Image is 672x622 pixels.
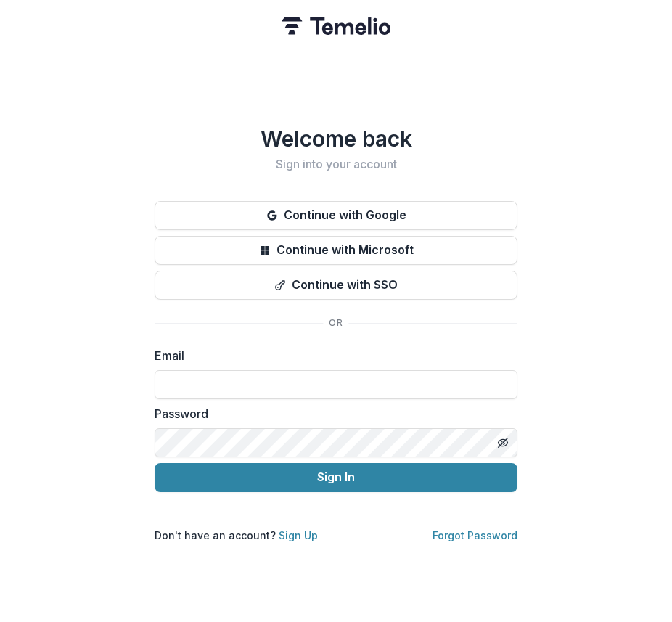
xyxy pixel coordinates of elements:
[279,529,318,541] a: Sign Up
[155,405,509,422] label: Password
[155,126,517,152] h1: Welcome back
[155,236,517,265] button: Continue with Microsoft
[433,529,517,541] a: Forgot Password
[155,157,517,171] h2: Sign into your account
[491,431,515,454] button: Toggle password visibility
[155,347,509,364] label: Email
[282,17,390,35] img: Temelio
[155,463,517,492] button: Sign In
[155,201,517,230] button: Continue with Google
[155,271,517,300] button: Continue with SSO
[155,528,318,543] p: Don't have an account?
